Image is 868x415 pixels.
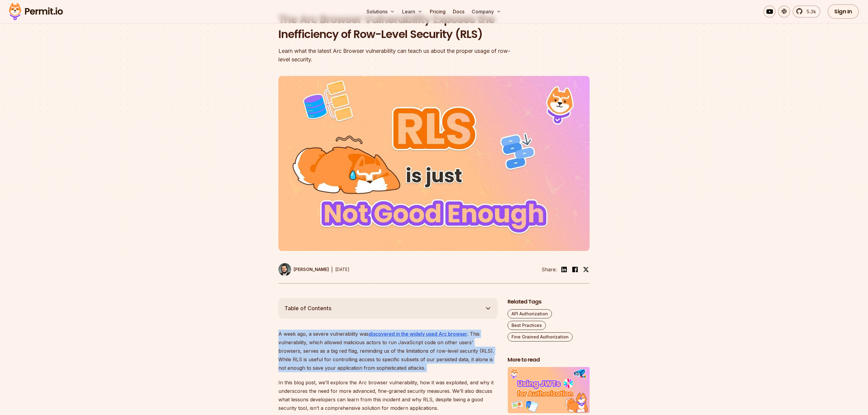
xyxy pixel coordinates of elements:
[6,1,66,22] img: Permit logo
[583,266,589,273] img: twitter
[508,367,590,413] img: How to Use JWTs for Authorization: Best Practices and Common Mistakes
[278,263,291,276] img: Gabriel L. Manor
[560,266,568,273] img: linkedin
[793,5,820,18] a: 5.3k
[508,356,590,364] h2: More to read
[508,332,573,341] a: Fine Grained Authorization
[508,298,590,306] h2: Related Tags
[278,76,590,251] img: The Arc Browser Vulnerability Exposes the Inefficiency of Row-Level Security (RLS)
[427,5,448,18] a: Pricing
[542,266,557,273] li: Share:
[364,5,397,18] button: Solutions
[828,4,859,19] a: Sign In
[335,267,350,272] time: [DATE]
[284,304,332,313] span: Table of Contents
[450,5,467,18] a: Docs
[400,5,425,18] button: Learn
[508,309,552,318] a: API Authorization
[278,12,512,42] h1: The Arc Browser Vulnerability Exposes the Inefficiency of Row-Level Security (RLS)
[278,330,498,372] p: A week ago, a severe vulnerability was . This vulnerability, which allowed malicious actors to ru...
[278,47,512,64] div: Learn what the latest Arc Browser vulnerability can teach us about the proper usage of row-level ...
[278,263,329,276] a: [PERSON_NAME]
[369,331,467,337] a: discovered in the widely used Arc browser
[294,266,329,273] p: [PERSON_NAME]
[331,266,333,273] div: |
[469,5,504,18] button: Company
[571,266,579,273] img: facebook
[508,321,546,330] a: Best Practices
[278,298,498,319] button: Table of Contents
[803,8,816,15] span: 5.3k
[278,378,498,412] p: In this blog post, we’ll explore the Arc browser vulnerability, how it was exploited, and why it ...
